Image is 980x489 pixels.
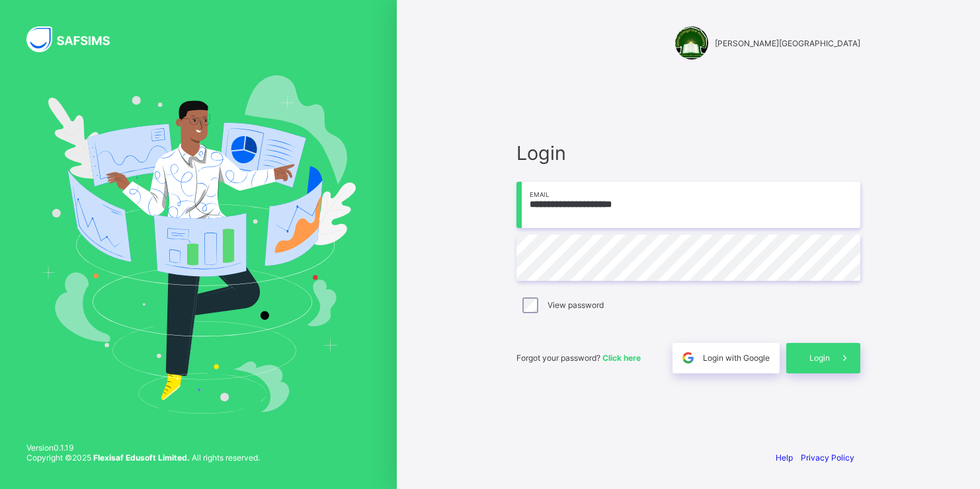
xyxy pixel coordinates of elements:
[680,350,696,365] img: google.396cfc9801f0270233282035f929180a.svg
[776,453,793,463] a: Help
[703,353,770,363] span: Login with Google
[26,443,260,453] span: Version 0.1.19
[715,38,860,48] span: [PERSON_NAME][GEOGRAPHIC_DATA]
[809,353,830,363] span: Login
[801,453,854,463] a: Privacy Policy
[26,26,126,52] img: SAFSIMS Logo
[548,300,604,310] label: View password
[602,353,641,363] a: Click here
[26,453,260,463] span: Copyright © 2025 All rights reserved.
[516,353,641,363] span: Forgot your password?
[516,141,860,165] span: Login
[93,453,190,463] strong: Flexisaf Edusoft Limited.
[41,75,356,414] img: Hero Image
